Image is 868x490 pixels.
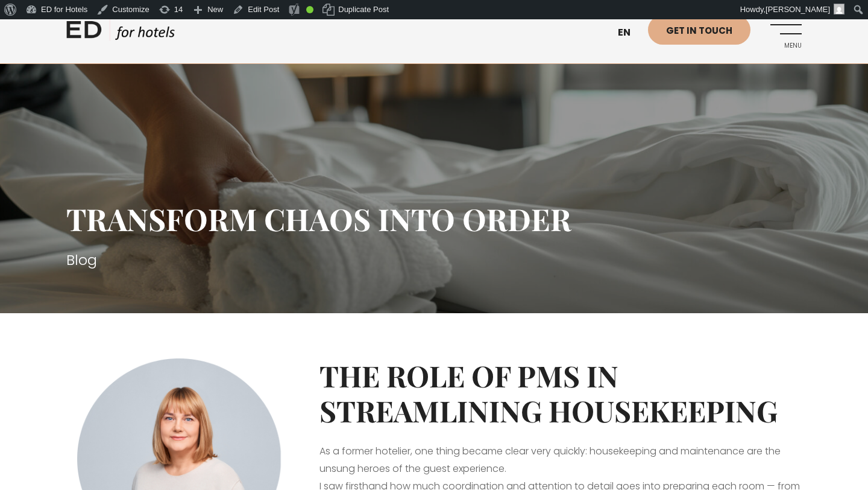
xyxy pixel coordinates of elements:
a: Get in touch [648,15,750,45]
div: Good [306,6,313,13]
a: ED HOTELS [66,18,175,48]
h1: Transform chaos into order [66,201,802,237]
span: [PERSON_NAME] [766,5,830,14]
strong: The Role of PMS in Streamlining Housekeeping [319,356,778,430]
a: en [612,18,648,48]
a: Menu [769,15,802,48]
span: Menu [769,42,802,49]
h3: Blog [66,249,802,271]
